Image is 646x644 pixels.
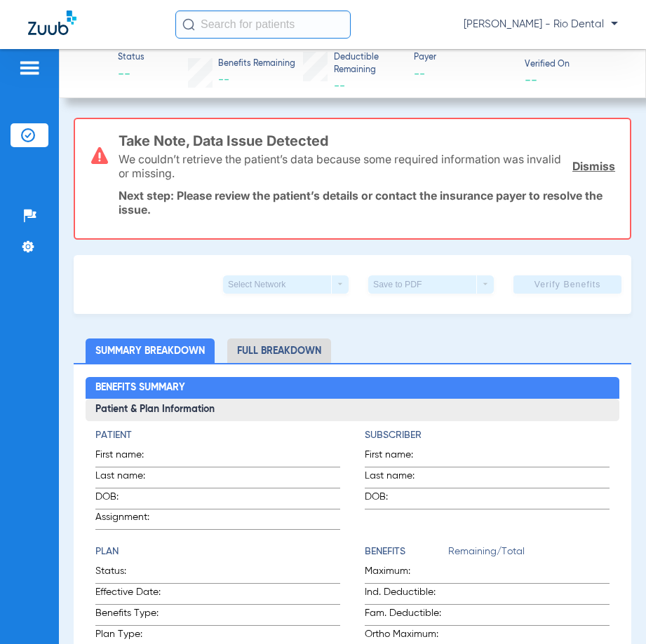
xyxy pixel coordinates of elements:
[414,66,512,83] span: --
[18,60,41,76] img: hamburger-icon
[175,11,351,39] input: Search for patients
[365,585,448,604] span: Ind. Deductible:
[525,59,623,71] span: Verified On
[95,510,164,529] span: Assignment:
[95,428,340,443] h4: Patient
[95,544,340,559] h4: Plan
[365,544,448,559] h4: Benefits
[525,72,537,87] span: --
[86,338,215,363] li: Summary Breakdown
[365,606,448,625] span: Fam. Deductible:
[448,544,610,564] span: Remaining/Total
[95,490,164,509] span: DOB:
[119,134,615,148] h3: Take Note, Data Issue Detected
[218,74,229,85] span: --
[365,564,448,583] span: Maximum:
[227,338,331,363] li: Full Breakdown
[95,469,164,488] span: Last name:
[28,11,76,35] img: Zuub Logo
[118,66,144,83] span: --
[95,606,198,625] span: Benefits Type:
[182,18,195,31] img: Search Icon
[334,81,345,92] span: --
[91,147,108,164] img: error-icon
[86,399,619,421] h3: Patient & Plan Information
[365,448,433,467] span: First name:
[464,18,618,32] span: [PERSON_NAME] - Rio Dental
[365,544,448,564] app-breakdown-title: Benefits
[365,428,610,443] h4: Subscriber
[365,469,433,488] span: Last name:
[334,52,402,76] span: Deductible Remaining
[218,58,295,71] span: Benefits Remaining
[86,377,619,399] h2: Benefits Summary
[572,159,615,173] a: Dismiss
[119,189,615,217] p: Next step: Please review the patient’s details or contact the insurance payer to resolve the issue.
[95,564,198,583] span: Status:
[414,52,512,64] span: Payer
[95,448,164,467] span: First name:
[365,490,433,509] span: DOB:
[95,585,198,604] span: Effective Date:
[119,152,563,180] p: We couldn’t retrieve the patient’s data because some required information was invalid or missing.
[118,52,144,64] span: Status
